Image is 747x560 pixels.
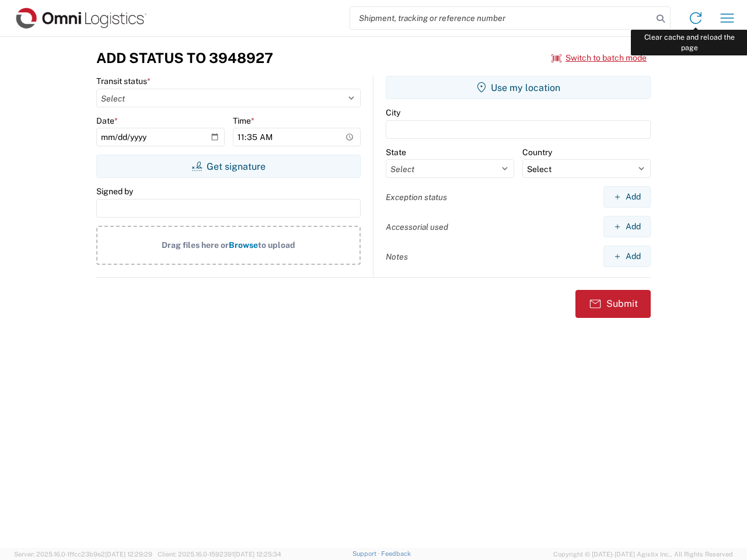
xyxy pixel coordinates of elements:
button: Add [603,216,651,237]
label: State [386,147,406,157]
label: Accessorial used [386,222,448,232]
h3: Add Status to 3948927 [96,50,273,66]
span: Copyright © [DATE]-[DATE] Agistix Inc., All Rights Reserved [553,549,733,559]
button: Submit [575,290,651,318]
span: Drag files here or [162,240,229,250]
label: Notes [386,251,408,262]
button: Add [603,186,651,208]
span: Server: 2025.16.0-1ffcc23b9e2 [14,551,152,558]
a: Support [352,550,382,557]
label: Country [522,147,552,157]
label: Time [233,116,254,126]
label: Exception status [386,192,447,202]
span: Client: 2025.16.0-1592391 [158,551,281,558]
span: [DATE] 12:25:34 [234,551,281,558]
button: Switch to batch mode [551,48,647,68]
label: Transit status [96,76,151,86]
label: Date [96,116,118,126]
button: Add [603,246,651,267]
label: Signed by [96,186,133,197]
label: City [386,107,400,118]
span: to upload [258,240,295,250]
span: [DATE] 12:29:29 [105,551,152,558]
span: Browse [229,240,258,250]
button: Get signature [96,155,361,178]
button: Use my location [386,76,651,99]
input: Shipment, tracking or reference number [350,7,652,29]
a: Feedback [381,550,411,557]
